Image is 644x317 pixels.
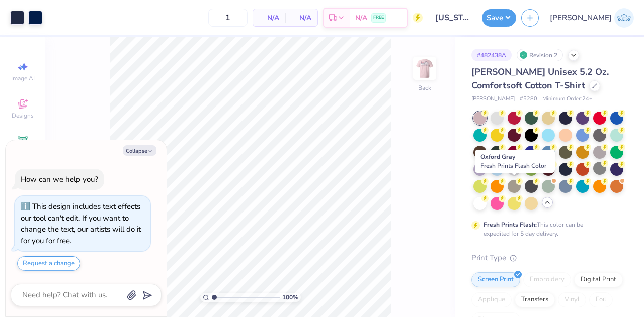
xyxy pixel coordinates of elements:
div: Screen Print [471,272,520,287]
div: Print Type [471,252,624,264]
div: Applique [471,292,512,307]
span: FREE [373,14,384,21]
div: Foil [589,292,613,307]
span: [PERSON_NAME] Unisex 5.2 Oz. Comfortsoft Cotton T-Shirt [471,66,609,91]
span: N/A [355,13,367,23]
img: Back [415,58,435,78]
div: Oxford Gray [475,150,555,173]
span: N/A [291,13,311,23]
div: Vinyl [558,292,586,307]
strong: Fresh Prints Flash: [484,221,537,229]
div: This color can be expedited for 5 day delivery. [484,220,607,238]
div: Digital Print [574,272,623,287]
span: Image AI [11,74,35,82]
a: [PERSON_NAME] [550,8,634,28]
div: Embroidery [523,272,571,287]
span: Minimum Order: 24 + [542,95,593,103]
div: Transfers [515,292,555,307]
button: Request a change [17,256,80,271]
span: 100 % [282,293,298,302]
input: Untitled Design [428,8,477,28]
span: Designs [12,112,34,120]
div: This design includes text effects our tool can't edit. If you want to change the text, our artist... [21,201,141,246]
div: Revision 2 [517,49,563,61]
div: Back [418,83,431,92]
div: How can we help you? [21,174,98,184]
span: # 5280 [520,95,537,103]
img: Janilyn Atanacio [614,8,634,28]
div: # 482438A [471,49,512,61]
span: N/A [259,13,279,23]
button: Collapse [123,145,156,156]
span: [PERSON_NAME] [471,95,515,103]
button: Save [482,9,516,27]
span: Fresh Prints Flash Color [480,162,546,170]
span: [PERSON_NAME] [550,12,612,24]
input: – – [208,9,248,27]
